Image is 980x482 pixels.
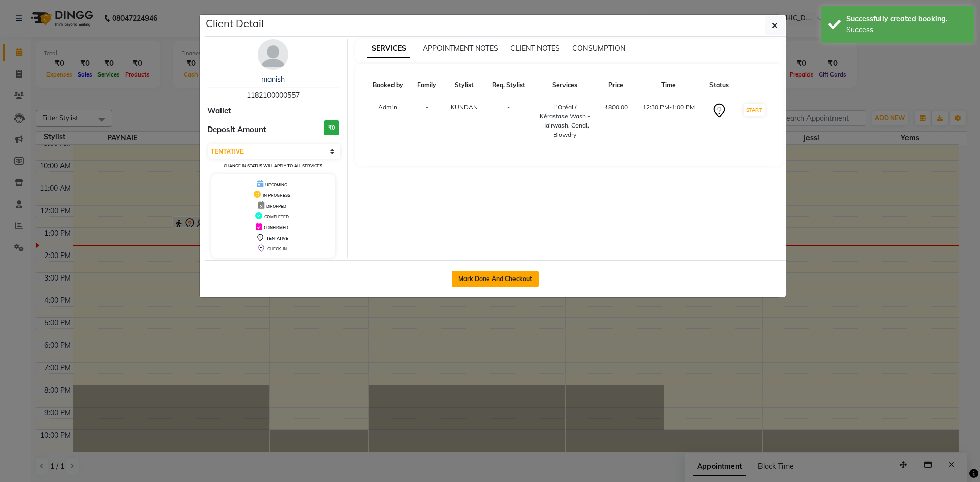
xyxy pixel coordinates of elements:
small: Change in status will apply to all services. [224,163,323,168]
div: L’Oréal / Kérastase Wash - Hairwash, Condi, Blowdry [539,103,591,139]
a: manish [261,74,285,84]
span: KUNDAN [451,103,478,111]
td: - [485,96,533,146]
span: 1182100000557 [247,91,300,100]
span: CONSUMPTION [572,44,625,53]
span: CLIENT NOTES [510,44,560,53]
th: Services [533,74,597,96]
td: 12:30 PM-1:00 PM [635,96,703,146]
button: START [744,104,765,116]
span: COMPLETED [264,214,289,219]
div: ₹800.00 [603,103,629,112]
span: SERVICES [367,40,410,58]
th: Req. Stylist [485,74,533,96]
th: Booked by [365,74,410,96]
th: Price [597,74,635,96]
td: - [410,96,444,146]
span: UPCOMING [265,182,287,187]
span: APPOINTMENT NOTES [423,44,498,53]
span: TENTATIVE [266,236,288,241]
span: CONFIRMED [264,225,288,230]
span: IN PROGRESS [263,193,290,198]
span: Deposit Amount [207,124,266,136]
span: Wallet [207,105,231,117]
h3: ₹0 [324,120,339,135]
th: Family [410,74,444,96]
th: Status [702,74,736,96]
h5: Client Detail [206,16,264,31]
span: DROPPED [266,204,286,209]
button: Mark Done And Checkout [452,271,539,287]
div: Successfully created booking. [846,14,966,24]
td: Admin [365,96,410,146]
th: Stylist [444,74,485,96]
span: CHECK-IN [267,246,287,251]
img: avatar [258,39,288,70]
th: Time [635,74,703,96]
div: Success [846,24,966,35]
